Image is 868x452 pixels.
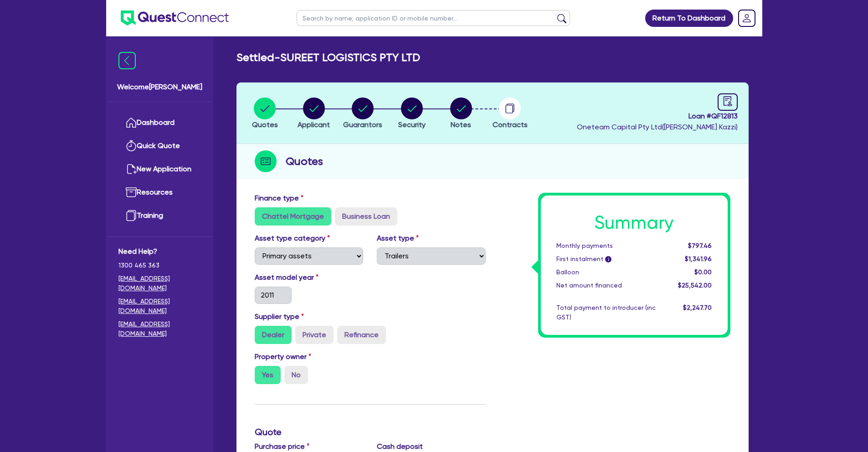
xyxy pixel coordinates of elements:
[118,111,201,134] a: Dashboard
[118,52,136,69] img: icon-menu-close
[377,233,419,244] label: Asset type
[735,6,759,30] a: Dropdown toggle
[284,366,308,384] label: No
[255,207,331,226] label: Chattel Mortgage
[398,97,426,131] button: Security
[694,268,712,276] span: $0.00
[685,255,712,262] span: $1,341.96
[117,82,202,92] span: Welcome [PERSON_NAME]
[252,97,278,131] button: Quotes
[343,97,383,131] button: Guarantors
[118,204,201,227] a: Training
[255,233,330,244] label: Asset type category
[377,441,423,452] label: Cash deposit
[126,210,137,221] img: training
[295,326,334,344] label: Private
[556,212,712,234] h1: Summary
[252,120,278,129] span: Quotes
[297,97,330,131] button: Applicant
[683,304,712,311] span: $2,247.70
[118,261,201,270] span: 1300 465 363
[451,120,471,129] span: Notes
[297,10,570,26] input: Search by name, application ID or mobile number...
[577,111,738,122] span: Loan # QF12813
[718,93,738,111] a: audit
[723,96,733,106] span: audit
[118,134,201,158] a: Quick Quote
[118,158,201,181] a: New Application
[118,319,201,339] a: [EMAIL_ADDRESS][DOMAIN_NAME]
[126,164,137,175] img: new-application
[126,140,137,151] img: quick-quote
[118,246,201,257] span: Need Help?
[255,441,309,452] label: Purchase price
[450,97,473,131] button: Notes
[255,311,304,322] label: Supplier type
[255,193,303,204] label: Finance type
[121,10,229,26] img: quest-connect-logo-blue
[255,150,277,172] img: step-icon
[688,242,712,249] span: $797.46
[493,120,528,129] span: Contracts
[236,51,420,64] h2: Settled - SUREET LOGISTICS PTY LTD
[118,297,201,316] a: [EMAIL_ADDRESS][DOMAIN_NAME]
[550,241,663,251] div: Monthly payments
[118,181,201,204] a: Resources
[335,207,397,226] label: Business Loan
[286,153,323,169] h2: Quotes
[492,97,528,131] button: Contracts
[678,282,712,289] span: $25,542.00
[255,366,281,384] label: Yes
[118,274,201,293] a: [EMAIL_ADDRESS][DOMAIN_NAME]
[577,123,738,131] span: Oneteam Capital Pty Ltd ( [PERSON_NAME] Kazzi )
[255,351,311,362] label: Property owner
[255,426,486,437] h3: Quote
[550,303,663,322] div: Total payment to introducer (inc GST)
[126,187,137,198] img: resources
[550,281,663,290] div: Net amount financed
[605,256,611,262] span: i
[645,10,733,27] a: Return To Dashboard
[255,326,292,344] label: Dealer
[398,120,426,129] span: Security
[550,267,663,277] div: Balloon
[550,254,663,264] div: First instalment
[298,120,330,129] span: Applicant
[248,272,370,283] label: Asset model year
[343,120,382,129] span: Guarantors
[337,326,386,344] label: Refinance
